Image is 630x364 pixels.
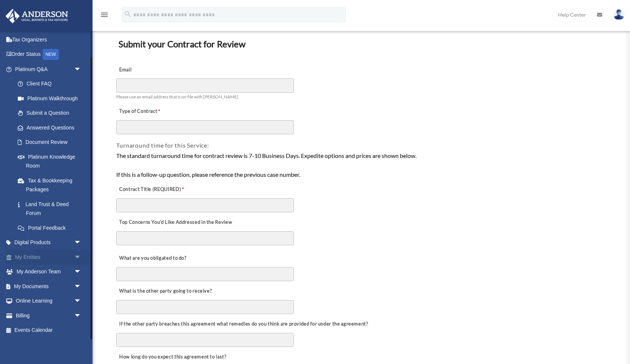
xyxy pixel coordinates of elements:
label: What are you obligated to do? [116,253,190,264]
span: arrow_drop_down [74,294,89,309]
a: My Documentsarrow_drop_down [5,279,93,294]
a: Tax & Bookkeeping Packages [10,173,93,197]
a: Tax Organizers [5,32,93,47]
span: arrow_drop_down [74,250,89,265]
a: Online Learningarrow_drop_down [5,294,93,309]
a: Platinum Walkthrough [10,91,93,106]
a: Platinum Q&Aarrow_drop_down [5,62,93,77]
label: Email [116,65,190,75]
label: Type of Contract [116,106,190,117]
a: Billingarrow_drop_down [5,308,93,323]
a: Land Trust & Deed Forum [10,197,93,220]
a: Document Review [10,135,89,150]
span: arrow_drop_down [74,62,89,77]
span: arrow_drop_down [74,279,89,294]
a: menu [100,13,109,19]
a: My Entitiesarrow_drop_down [5,250,93,264]
label: Contract Title (REQUIRED) [116,185,190,195]
div: NEW [43,49,59,60]
label: How long do you expect this agreement to last? [116,352,228,363]
img: Anderson Advisors Platinum Portal [3,9,70,23]
i: search [124,10,132,18]
a: Client FAQ [10,77,93,91]
a: Events Calendar [5,323,93,338]
img: User Pic [613,9,624,20]
label: If the other party breaches this agreement what remedies do you think are provided for under the ... [116,319,370,330]
a: Submit a Question [10,106,93,121]
h3: Submit your Contract for Review [115,36,605,52]
span: Turnaround time for this Service: [116,142,209,149]
span: arrow_drop_down [74,264,89,280]
span: arrow_drop_down [74,235,89,250]
span: arrow_drop_down [74,308,89,323]
label: Top Concerns You’d Like Addressed in the Review [116,218,234,228]
div: The standard turnaround time for contract review is 7-10 Business Days. Expedite options and pric... [116,151,604,179]
a: Portal Feedback [10,220,93,235]
label: What is the other party going to receive? [116,286,214,297]
a: My Anderson Teamarrow_drop_down [5,264,93,279]
a: Order StatusNEW [5,47,93,62]
a: Digital Productsarrow_drop_down [5,235,93,250]
i: menu [100,10,109,19]
a: Answered Questions [10,120,93,135]
a: Platinum Knowledge Room [10,149,93,173]
span: Please use an email address that is on file with [PERSON_NAME] [116,94,238,100]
